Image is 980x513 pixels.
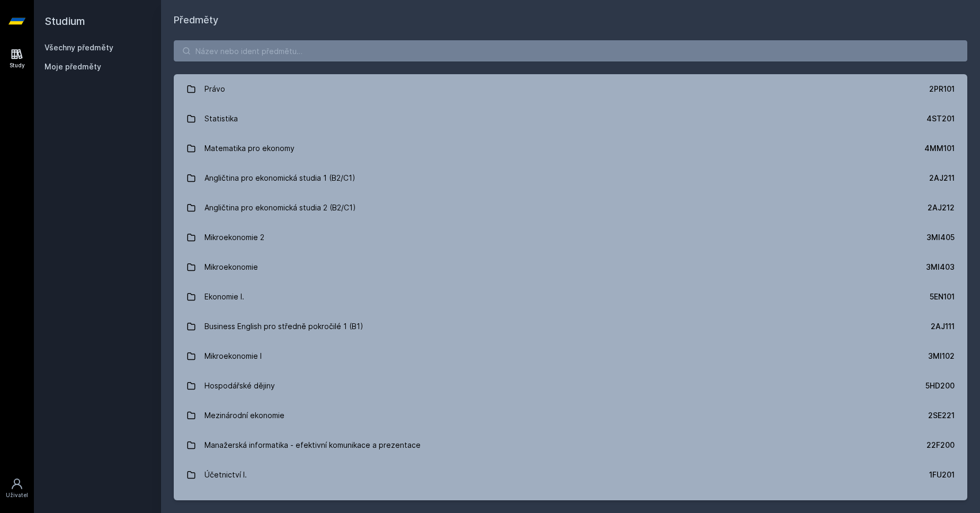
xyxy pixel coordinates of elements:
[204,256,258,278] div: Mikroekonomie
[204,167,355,189] div: Angličtina pro ekonomická studia 1 (B2/C1)
[204,346,262,367] div: Mikroekonomie I
[2,42,32,75] a: Study
[174,163,967,193] a: Angličtina pro ekonomická studia 1 (B2/C1) 2AJ211
[931,321,955,332] div: 2AJ111
[928,202,955,213] div: 2AJ212
[174,401,967,430] a: Mezinárodní ekonomie 2SE221
[926,499,955,510] div: 2SE202
[174,252,967,282] a: Mikroekonomie 3MI403
[204,435,421,456] div: Manažerská informatika - efektivní komunikace a prezentace
[926,232,955,243] div: 3MI405
[174,282,967,312] a: Ekonomie I. 5EN101
[174,371,967,401] a: Hospodářské dějiny 5HD200
[174,430,967,460] a: Manažerská informatika - efektivní komunikace a prezentace 22F200
[44,61,101,72] span: Moje předměty
[174,223,967,252] a: Mikroekonomie 2 3MI405
[174,460,967,490] a: Účetnictví I. 1FU201
[174,312,967,341] a: Business English pro středně pokročilé 1 (B1) 2AJ111
[6,491,28,499] div: Uživatel
[929,84,955,94] div: 2PR101
[204,405,284,426] div: Mezinárodní ekonomie
[174,40,967,61] input: Název nebo ident předmětu…
[929,470,955,480] div: 1FU201
[204,375,275,396] div: Hospodářské dějiny
[928,351,955,361] div: 3MI102
[924,143,955,154] div: 4MM101
[2,472,32,505] a: Uživatel
[930,291,955,302] div: 5EN101
[204,78,225,100] div: Právo
[926,262,955,272] div: 3MI403
[174,193,967,223] a: Angličtina pro ekonomická studia 2 (B2/C1) 2AJ212
[174,104,967,134] a: Statistika 4ST201
[928,410,955,421] div: 2SE221
[926,440,955,450] div: 22F200
[10,61,25,69] div: Study
[204,286,244,307] div: Ekonomie I.
[204,197,356,218] div: Angličtina pro ekonomická studia 2 (B2/C1)
[926,113,955,124] div: 4ST201
[44,43,113,52] a: Všechny předměty
[204,108,238,129] div: Statistika
[929,173,955,183] div: 2AJ211
[174,341,967,371] a: Mikroekonomie I 3MI102
[925,381,955,391] div: 5HD200
[174,13,967,28] h1: Předměty
[204,138,295,159] div: Matematika pro ekonomy
[204,316,363,337] div: Business English pro středně pokročilé 1 (B1)
[174,74,967,104] a: Právo 2PR101
[174,134,967,163] a: Matematika pro ekonomy 4MM101
[204,227,264,248] div: Mikroekonomie 2
[204,464,247,485] div: Účetnictví I.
